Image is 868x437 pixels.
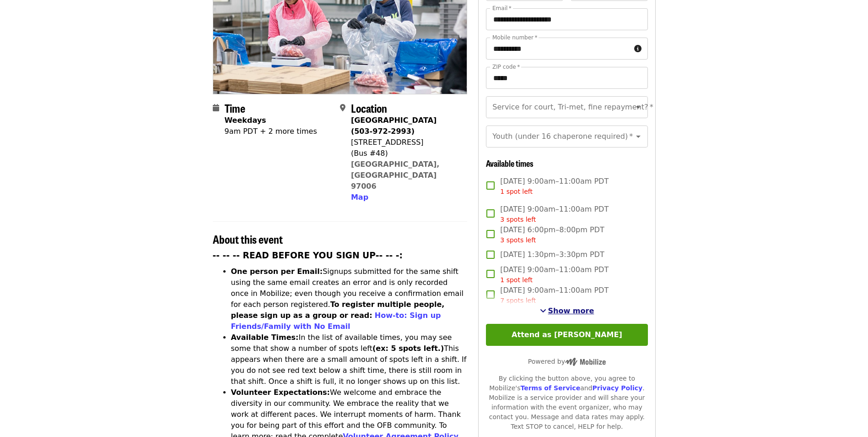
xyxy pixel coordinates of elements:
[632,130,645,143] button: Open
[351,116,437,136] strong: [GEOGRAPHIC_DATA] (503-972-2993)
[351,148,460,159] div: (Bus #48)
[486,38,630,60] input: Mobile number
[213,104,219,112] i: calendar icon
[592,384,642,392] a: Privacy Policy
[500,285,609,306] span: [DATE] 9:00am–11:00am PDT
[500,216,536,223] span: 3 spots left
[231,311,441,331] a: How-to: Sign up Friends/Family with No Email
[540,306,594,317] button: See more timeslots
[231,266,468,332] li: Signups submitted for the same shift using the same email creates an error and is only recorded o...
[500,297,536,304] span: 7 spots left
[486,374,647,432] div: By clicking the button above, you agree to Mobilize's and . Mobilize is a service provider and wi...
[492,35,537,40] label: Mobile number
[565,358,606,366] img: Powered by Mobilize
[500,224,604,245] span: [DATE] 6:00pm–8:00pm PDT
[231,332,468,387] li: In the list of available times, you may see some that show a number of spots left This appears wh...
[500,176,609,197] span: [DATE] 9:00am–11:00am PDT
[520,384,580,392] a: Terms of Service
[351,137,460,148] div: [STREET_ADDRESS]
[351,193,368,202] span: Map
[213,251,403,260] strong: -- -- -- READ BEFORE YOU SIGN UP-- -- -:
[632,101,645,114] button: Open
[500,236,536,244] span: 3 spots left
[548,306,594,315] span: Show more
[528,358,606,365] span: Powered by
[231,388,330,397] strong: Volunteer Expectations:
[225,126,317,137] div: 9am PDT + 2 more times
[500,264,609,285] span: [DATE] 9:00am–11:00am PDT
[492,5,512,11] label: Email
[492,64,520,70] label: ZIP code
[500,188,533,195] span: 1 spot left
[500,276,533,284] span: 1 spot left
[231,267,323,276] strong: One person per Email:
[351,100,387,116] span: Location
[500,204,609,224] span: [DATE] 9:00am–11:00am PDT
[634,44,642,53] i: circle-info icon
[351,160,440,191] a: [GEOGRAPHIC_DATA], [GEOGRAPHIC_DATA] 97006
[486,67,647,89] input: ZIP code
[231,300,445,320] strong: To register multiple people, please sign up as a group or read:
[486,157,534,169] span: Available times
[231,333,299,342] strong: Available Times:
[372,344,444,353] strong: (ex: 5 spots left.)
[213,231,283,247] span: About this event
[225,116,266,125] strong: Weekdays
[340,104,345,112] i: map-marker-alt icon
[486,8,647,30] input: Email
[225,100,245,116] span: Time
[500,249,604,260] span: [DATE] 1:30pm–3:30pm PDT
[351,192,368,203] button: Map
[486,324,647,346] button: Attend as [PERSON_NAME]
